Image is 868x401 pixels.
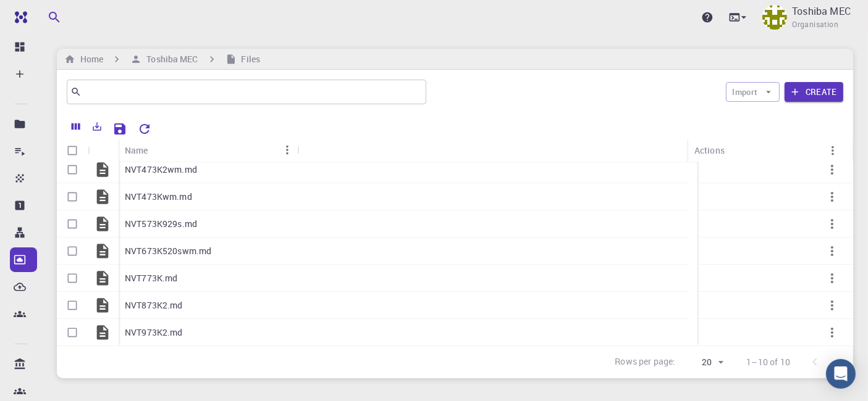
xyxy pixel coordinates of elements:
button: Reset Explorer Settings [132,117,157,141]
div: Actions [688,138,843,162]
p: Toshiba MEC [792,4,851,19]
p: Rows per page: [615,355,675,370]
button: Sort [148,140,168,160]
button: Menu [823,141,843,160]
div: Open Intercom Messenger [826,359,856,389]
button: Import [726,82,780,102]
p: NVT573K929s.md [125,218,197,230]
span: Support [23,9,68,20]
p: NVT873K2.md [125,299,183,312]
p: NVT773K.md [125,272,178,284]
button: Columns [65,117,86,136]
button: Export [86,117,107,136]
p: NVT473Kwm.md [125,191,192,203]
nav: breadcrumb [62,52,263,66]
button: Menu [277,140,297,160]
div: Name [125,138,148,162]
div: Actions [694,138,725,162]
h6: Files [237,52,261,66]
img: logo [10,11,27,23]
button: Save Explorer Settings [107,117,132,141]
p: NVT973K2.md [125,326,183,339]
button: Create [785,82,843,102]
span: Organisation [792,19,838,31]
div: Name [119,138,297,162]
h6: Home [75,52,103,66]
div: 20 [681,353,727,371]
p: 1–10 of 10 [747,356,791,368]
img: Toshiba MEC [762,5,787,30]
p: NVT673K520swm.md [125,245,211,257]
h6: Toshiba MEC [141,52,198,66]
p: NVT473K2wm.md [125,163,197,176]
div: Icon [88,138,119,162]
